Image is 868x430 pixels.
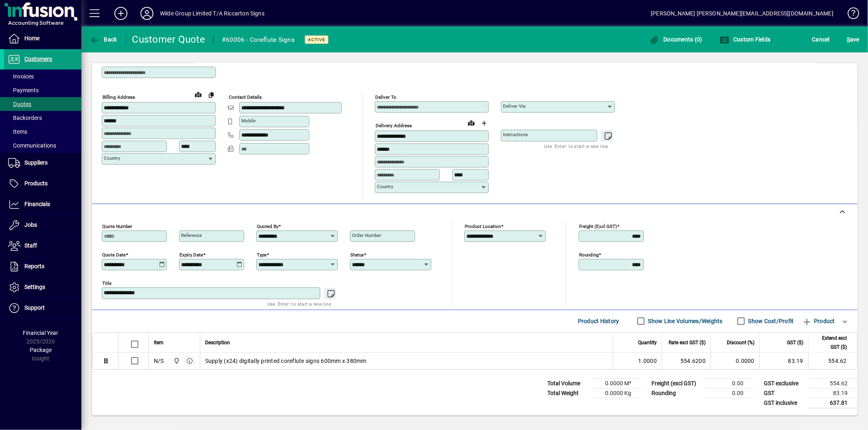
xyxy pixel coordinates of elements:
[24,201,50,207] span: Financials
[4,97,81,111] a: Quotes
[798,314,839,328] button: Product
[544,141,608,151] mat-hint: Use 'Enter' to start a new line
[4,139,81,152] a: Communications
[808,353,857,369] td: 554.62
[352,232,381,238] mat-label: Order number
[88,32,119,47] button: Back
[23,330,59,336] span: Financial Year
[8,128,27,135] span: Items
[812,33,830,46] span: Cancel
[592,378,641,388] td: 0.0000 M³
[847,33,859,46] span: ave
[651,7,833,20] div: [PERSON_NAME] [PERSON_NAME][EMAIL_ADDRESS][DOMAIN_NAME]
[24,35,39,41] span: Home
[205,338,230,347] span: Description
[171,356,181,365] span: Main Location
[154,338,164,347] span: Item
[4,298,81,318] a: Support
[308,37,325,42] span: Active
[759,353,808,369] td: 83.19
[375,94,396,100] mat-label: Deliver To
[809,398,857,408] td: 637.81
[24,304,45,311] span: Support
[205,357,367,365] span: Supply (x24) digitally printed coreflute signs 600mm x 380mm
[543,378,592,388] td: Total Volume
[760,388,809,398] td: GST
[809,378,857,388] td: 554.62
[503,132,528,137] mat-label: Instructions
[241,118,256,124] mat-label: Mobile
[8,115,42,121] span: Backorders
[350,252,364,257] mat-label: Status
[638,338,657,347] span: Quantity
[810,32,832,47] button: Cancel
[24,56,52,62] span: Customers
[760,398,809,408] td: GST inclusive
[192,88,205,101] a: View on map
[647,32,704,47] button: Documents (0)
[257,223,278,229] mat-label: Quoted by
[181,232,202,238] mat-label: Reference
[108,6,134,21] button: Add
[81,32,126,47] app-page-header-button: Back
[4,277,81,298] a: Settings
[222,33,295,46] div: #60006 - Coreflute Signs
[132,33,206,46] div: Customer Quote
[205,88,218,101] button: Copy to Delivery address
[647,378,704,388] td: Freight (excl GST)
[649,36,702,43] span: Documents (0)
[102,252,126,257] mat-label: Quote date
[267,299,331,308] mat-hint: Use 'Enter' to start a new line
[24,263,44,269] span: Reports
[134,6,160,21] button: Profile
[667,357,706,365] div: 554.6200
[8,87,39,93] span: Payments
[809,388,857,398] td: 83.19
[760,378,809,388] td: GST exclusive
[4,83,81,97] a: Payments
[465,116,478,129] a: View on map
[578,315,619,328] span: Product History
[647,388,704,398] td: Rounding
[704,388,753,398] td: 0.00
[503,103,525,109] mat-label: Deliver via
[154,357,164,365] div: N/S
[669,338,706,347] span: Rate excl GST ($)
[4,236,81,256] a: Staff
[4,153,81,173] a: Suppliers
[579,223,617,229] mat-label: Freight (excl GST)
[102,223,132,229] mat-label: Quote number
[4,256,81,277] a: Reports
[8,101,31,107] span: Quotes
[719,36,771,43] span: Custom Fields
[4,174,81,194] a: Products
[711,353,759,369] td: 0.0000
[592,388,641,398] td: 0.0000 Kg
[257,252,267,257] mat-label: Type
[717,32,773,47] button: Custom Fields
[842,2,858,28] a: Knowledge Base
[4,69,81,83] a: Invoices
[638,357,657,365] span: 1.0000
[4,215,81,235] a: Jobs
[179,252,203,257] mat-label: Expiry date
[813,334,847,352] span: Extend excl GST ($)
[465,223,501,229] mat-label: Product location
[8,73,34,80] span: Invoices
[647,317,723,325] label: Show Line Volumes/Weights
[543,388,592,398] td: Total Weight
[24,159,48,166] span: Suppliers
[90,36,117,43] span: Back
[845,32,861,47] button: Save
[24,284,45,290] span: Settings
[4,111,81,125] a: Backorders
[747,317,794,325] label: Show Cost/Profit
[575,314,623,328] button: Product History
[787,338,803,347] span: GST ($)
[4,125,81,139] a: Items
[579,252,599,257] mat-label: Rounding
[24,180,48,187] span: Products
[30,347,52,353] span: Package
[104,155,120,161] mat-label: Country
[8,142,56,149] span: Communications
